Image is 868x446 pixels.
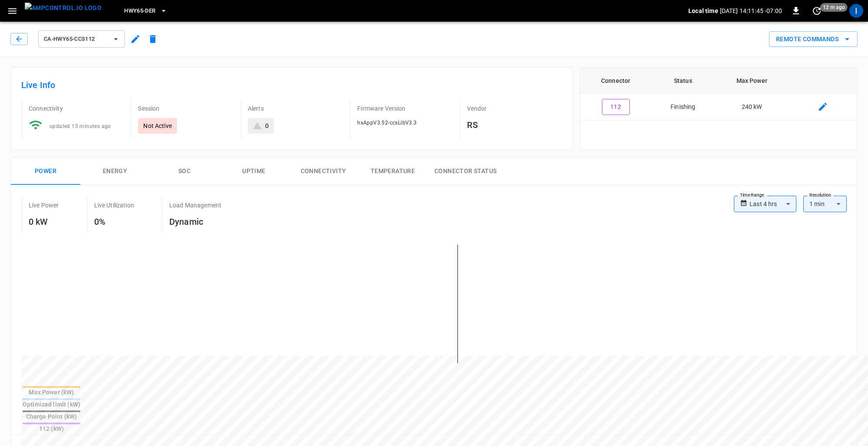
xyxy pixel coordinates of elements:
p: [DATE] 14:11:45 -07:00 [720,7,782,15]
label: Time Range [740,192,764,199]
button: 112 [602,99,630,115]
span: hxAppV3.52-ccsLibV3.3 [357,120,417,126]
span: ca-hwy65-ccs112 [44,34,108,44]
p: Vendor [467,104,562,113]
span: HWY65-DER [124,6,155,16]
button: Connector Status [427,157,503,185]
div: 0 [265,121,269,130]
button: HWY65-DER [121,3,170,20]
td: Finishing [651,94,715,121]
h6: RS [467,118,562,132]
span: updated 15 minutes ago [49,123,111,129]
button: Temperature [358,157,427,185]
div: Last 4 hrs [750,196,796,212]
h6: Live Info [21,78,562,92]
td: 240 kW [715,94,789,121]
table: connector table [580,68,857,121]
img: ampcontrol.io logo [25,3,102,13]
p: Live Utilization [94,201,134,210]
p: Session [138,104,233,113]
p: Load Management [169,201,221,210]
button: Connectivity [289,157,358,185]
th: Max Power [715,68,789,94]
p: Firmware Version [357,104,452,113]
p: Connectivity [29,104,124,113]
button: Power [11,157,80,185]
button: Remote Commands [769,31,858,47]
th: Status [651,68,715,94]
span: 12 m ago [820,3,848,12]
button: ca-hwy65-ccs112 [38,30,125,48]
th: Connector [580,68,651,94]
p: Alerts [248,104,343,113]
div: profile-icon [849,4,863,18]
div: 1 min [803,196,847,212]
button: Uptime [219,157,289,185]
p: Local time [688,7,718,15]
button: set refresh interval [810,4,824,18]
h6: 0 kW [29,215,59,229]
label: Resolution [809,192,831,199]
p: Live Power [29,201,59,210]
button: SOC [150,157,219,185]
h6: Dynamic [169,215,221,229]
h6: 0% [94,215,134,229]
button: Energy [80,157,150,185]
div: remote commands options [769,31,858,47]
p: Not Active [143,121,172,130]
